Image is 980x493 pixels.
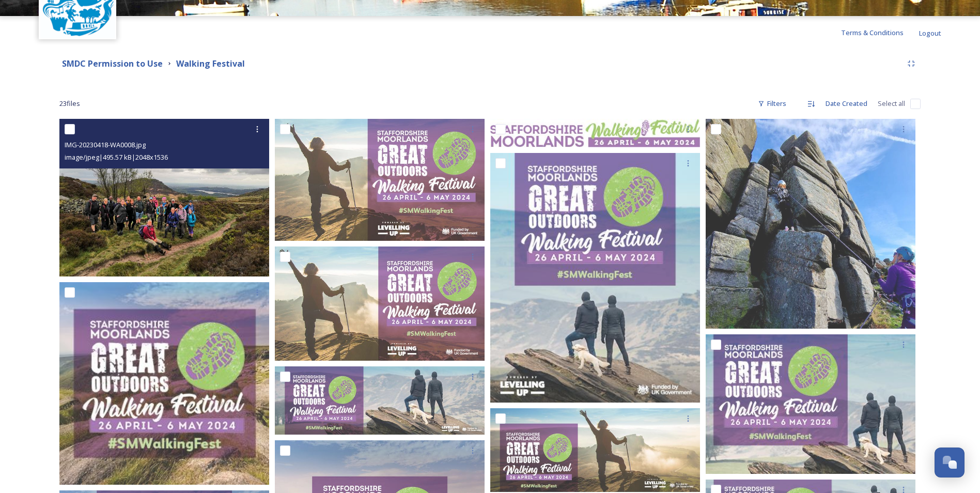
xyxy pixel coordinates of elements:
div: Date Created [820,94,873,114]
div: Filters [753,94,791,114]
img: SM Walking Festival 2024 - (393x261).jpg [706,334,915,474]
img: SM Walking Festival 2024 - (1750x700).jpg [490,408,700,492]
img: SM Walking Festival 2024 - (805x468).jpg [275,119,485,241]
strong: Walking Festival [176,58,245,69]
a: Terms & Conditions [841,26,919,39]
span: Select all [878,99,905,109]
span: 23 file s [59,99,80,109]
img: IMG-20230418-WA0008.jpg [59,119,269,276]
img: Introduction to Rock Climbing - April 2023.jpg [706,119,915,329]
img: SM Walking Festival 2024 - (1220x664).jpg [275,246,485,361]
button: Open Chat [935,448,965,477]
span: IMG-20230418-WA0008.jpg [65,140,146,149]
img: SM Walking Festival 2024 - (300x290).jpg [59,282,269,485]
img: SM Walking Festival 2024 - (393x468).jpg [490,153,700,403]
span: Logout [919,28,941,38]
span: Terms & Conditions [841,28,904,37]
span: image/jpeg | 495.57 kB | 2048 x 1536 [65,152,168,162]
strong: SMDC Permission to Use [62,58,163,69]
img: SM Walking Festival 2024 - (805x261).jpg [275,366,485,435]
